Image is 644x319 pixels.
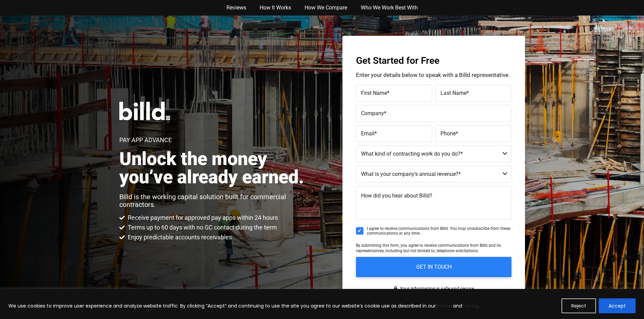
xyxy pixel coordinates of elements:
[356,257,511,277] input: GET IN TOUCH
[398,284,474,294] span: Your information is safe and secure
[462,302,477,309] a: Terms
[356,72,511,78] p: Enter your details below to speak with a Billd representative.
[367,226,511,236] span: I agree to receive communications from Billd. You may unsubscribe from these communications at an...
[356,243,501,253] span: By submitting this form, you agree to receive communications from Billd and its representatives, ...
[361,90,387,96] span: First Name
[440,130,456,137] span: Phone
[562,298,596,313] button: Reject
[119,150,311,186] h2: Unlock the money you’ve already earned.
[8,302,478,310] p: We use cookies to improve user experience and analyze website traffic. By clicking “Accept” and c...
[119,193,311,209] p: Billd is the working capital solution built for commercial contractors.
[119,137,172,143] h1: Pay App Advance
[126,214,278,222] span: Receive payment for approved pay apps within 24 hours
[356,56,511,65] h3: Get Started for Free
[440,90,467,96] span: Last Name
[126,233,232,241] span: Enjoy predictable accounts receivables
[361,110,384,116] span: Company
[361,130,375,137] span: Email
[356,227,363,235] input: I agree to receive communications from Billd. You may unsubscribe from these communications at an...
[599,298,636,313] button: Accept
[436,302,453,309] a: Policies
[126,223,277,232] span: Terms up to 60 days with no GC contact during the term
[361,192,432,199] span: How did you hear about Billd?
